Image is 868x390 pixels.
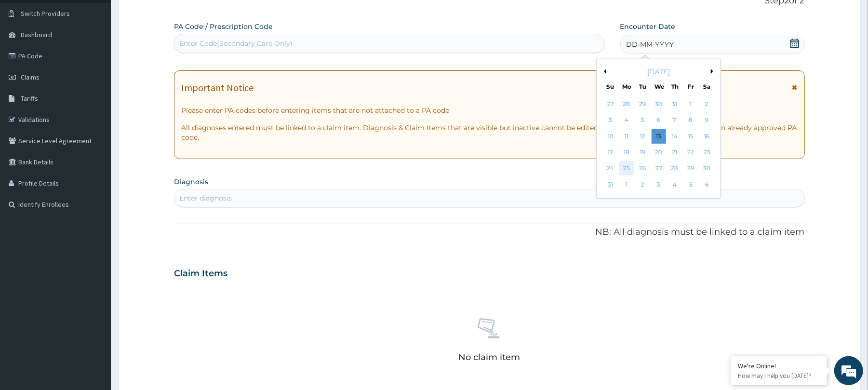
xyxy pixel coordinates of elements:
button: Next Month [711,69,716,74]
span: Tariffs [21,94,38,103]
div: Choose Monday, August 18th, 2025 [619,145,634,160]
p: All diagnoses entered must be linked to a claim item. Diagnosis & Claim Items that are visible bu... [181,123,797,142]
span: Claims [21,73,40,81]
label: Encounter Date [620,22,676,31]
button: Previous Month [601,69,606,74]
div: Choose Sunday, August 3rd, 2025 [603,113,617,128]
div: Choose Friday, August 15th, 2025 [683,129,698,144]
div: Choose Saturday, August 2nd, 2025 [699,97,714,111]
div: Choose Saturday, September 6th, 2025 [699,177,714,192]
div: Choose Friday, August 8th, 2025 [683,113,698,128]
div: Choose Thursday, August 7th, 2025 [668,113,682,128]
div: Choose Monday, July 28th, 2025 [619,97,634,111]
div: [DATE] [601,67,717,77]
div: Choose Tuesday, August 12th, 2025 [635,129,650,144]
div: Su [606,82,614,91]
h3: Claim Items [174,269,227,279]
div: Choose Wednesday, August 6th, 2025 [651,113,666,128]
div: Choose Thursday, July 31st, 2025 [668,97,682,111]
p: Please enter PA codes before entering items that are not attached to a PA code [181,106,797,115]
div: Choose Saturday, August 9th, 2025 [699,113,714,128]
div: Choose Thursday, September 4th, 2025 [668,177,682,192]
p: NB: All diagnosis must be linked to a claim item [174,226,804,239]
textarea: Type your message and hit 'Enter' [5,263,184,297]
div: Choose Saturday, August 16th, 2025 [699,129,714,144]
label: Diagnosis [174,177,208,187]
div: Choose Tuesday, August 5th, 2025 [635,113,650,128]
div: Choose Friday, August 1st, 2025 [683,97,698,111]
span: Dashboard [21,30,52,39]
div: Choose Wednesday, August 27th, 2025 [651,161,666,176]
div: Sa [703,82,711,91]
div: Choose Sunday, August 17th, 2025 [603,145,617,160]
div: Chat with us now [50,54,162,67]
div: Choose Wednesday, August 20th, 2025 [651,145,666,160]
div: Choose Monday, September 1st, 2025 [619,177,634,192]
div: Enter Code(Secondary Care Only) [179,39,293,48]
h1: Important Notice [181,82,254,93]
div: Choose Thursday, August 21st, 2025 [668,145,682,160]
p: How may I help you today? [738,372,820,380]
div: Mo [622,82,630,91]
div: Enter diagnosis [179,193,232,203]
label: PA Code / Prescription Code [174,22,273,31]
div: Choose Sunday, August 24th, 2025 [603,161,617,176]
p: No claim item [458,352,520,362]
div: Choose Friday, August 22nd, 2025 [683,145,698,160]
div: Choose Thursday, August 28th, 2025 [668,161,682,176]
div: Choose Tuesday, September 2nd, 2025 [635,177,650,192]
span: We're online! [56,121,133,219]
div: month 2025-08 [602,96,715,193]
div: Choose Wednesday, September 3rd, 2025 [651,177,666,192]
div: Choose Wednesday, July 30th, 2025 [651,97,666,111]
div: Choose Monday, August 4th, 2025 [619,113,634,128]
div: We're Online! [738,362,820,370]
div: Choose Tuesday, August 26th, 2025 [635,161,650,176]
div: Choose Tuesday, July 29th, 2025 [635,97,650,111]
span: Switch Providers [21,9,70,18]
div: Choose Friday, September 5th, 2025 [683,177,698,192]
div: Choose Saturday, August 23rd, 2025 [699,145,714,160]
img: d_794563401_company_1708531726252_794563401 [18,48,39,72]
div: Choose Wednesday, August 13th, 2025 [651,129,666,144]
div: We [654,82,663,91]
div: Choose Monday, August 11th, 2025 [619,129,634,144]
div: Choose Sunday, August 10th, 2025 [603,129,617,144]
span: DD-MM-YYYY [627,40,674,49]
div: Choose Sunday, July 27th, 2025 [603,97,617,111]
div: Th [670,82,679,91]
div: Choose Thursday, August 14th, 2025 [668,129,682,144]
div: Minimize live chat window [158,5,181,28]
div: Choose Friday, August 29th, 2025 [683,161,698,176]
div: Choose Monday, August 25th, 2025 [619,161,634,176]
div: Choose Sunday, August 31st, 2025 [603,177,617,192]
div: Choose Tuesday, August 19th, 2025 [635,145,650,160]
div: Choose Saturday, August 30th, 2025 [699,161,714,176]
div: Fr [687,82,695,91]
div: Tu [638,82,646,91]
